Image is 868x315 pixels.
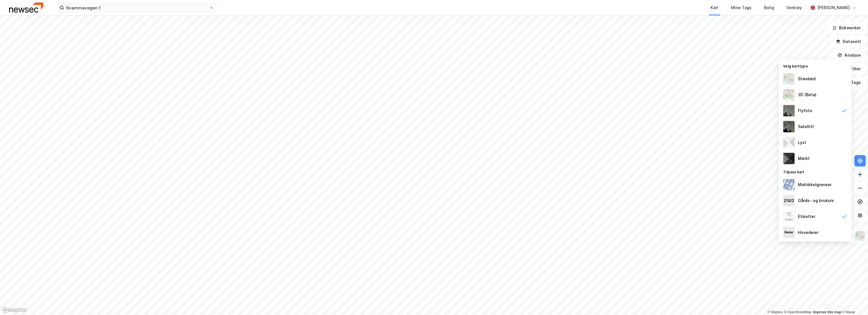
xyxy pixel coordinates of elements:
[783,153,795,164] img: nCdM7BzjoCAAAAAElFTkSuQmCC
[787,4,802,11] div: Verktøy
[783,195,795,206] img: cadastreKeys.547ab17ec502f5a4ef2b.jpeg
[783,211,795,222] img: Z
[798,91,816,98] div: 3D (Beta)
[767,310,783,314] a: Mapbox
[783,137,795,148] img: luj3wr1y2y3+OchiMxRmMxRlscgabnMEmZ7DJGWxyBpucwSZnsMkZbHIGm5zBJmewyRlscgabnMEmZ7DJGWxyBpucwSZnsMkZ...
[855,230,865,241] img: Z
[839,77,866,88] button: Tags
[779,61,851,71] div: Velg karttype
[9,3,43,13] img: newsec-logo.f6e21ccffca1b3a03d2d.png
[840,288,868,315] div: Kontrollprogram for chat
[831,36,866,47] button: Datasett
[783,121,795,132] img: 9k=
[840,288,868,315] iframe: Chat Widget
[783,89,795,100] img: Z
[798,197,835,204] div: Gårds- og bruksnr.
[2,307,27,313] a: Mapbox homepage
[764,4,774,11] div: Bolig
[827,22,866,34] button: Bokmerker
[798,75,816,82] div: Standard
[779,166,851,177] div: Tilpass kart
[798,229,818,236] div: Hovedeier
[798,107,812,114] div: Flyfoto
[783,105,795,116] img: Z
[798,181,832,188] div: Matrikkelgrenser
[817,4,850,11] div: [PERSON_NAME]
[833,50,866,61] button: Analyse
[731,4,752,11] div: Mine Tags
[798,213,815,220] div: Etiketter
[798,139,806,146] div: Lyst
[64,3,209,12] input: Søk på adresse, matrikkel, gårdeiere, leietakere eller personer
[798,123,814,130] div: Satellitt
[783,227,795,238] img: majorOwner.b5e170eddb5c04bfeeff.jpeg
[784,310,812,314] a: OpenStreetMap
[711,4,719,11] div: Kart
[783,73,795,85] img: Z
[813,310,841,314] a: Improve this map
[783,179,795,190] img: cadastreBorders.cfe08de4b5ddd52a10de.jpeg
[838,63,866,75] button: Filter
[798,155,810,162] div: Mørkt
